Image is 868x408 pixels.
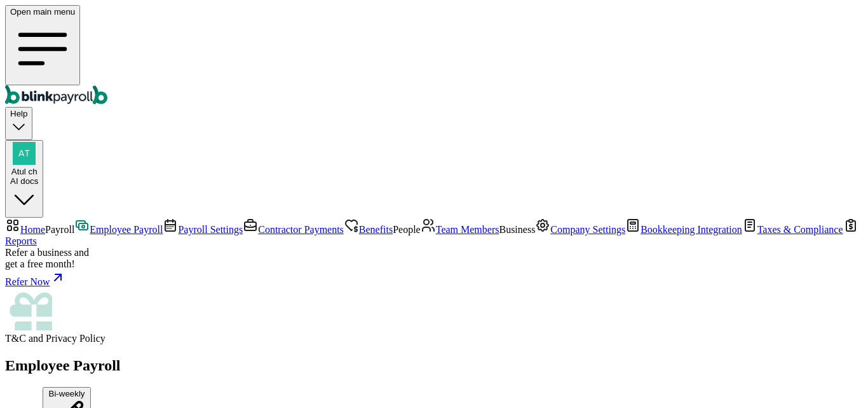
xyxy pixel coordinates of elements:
span: T&C [5,333,26,344]
span: Atul ch [11,167,37,176]
a: Refer Now [5,270,863,288]
span: Bookkeeping Integration [641,224,742,235]
span: Contractor Payments [258,224,344,235]
span: Privacy Policy [46,333,105,344]
a: Home [5,224,45,235]
span: Taxes & Compliance [757,224,843,235]
button: Open main menu [5,5,80,85]
nav: Global [5,5,863,107]
div: AI docs [10,176,38,186]
button: Help [5,107,32,139]
a: Team Members [421,224,499,235]
nav: Sidebar [5,218,863,344]
span: Business [499,224,535,235]
span: Help [10,109,27,118]
span: Benefits [359,224,393,235]
span: and [5,333,105,344]
span: Open main menu [10,7,75,17]
span: People [393,224,421,235]
a: Employee Payroll [74,224,163,235]
span: Team Members [436,224,499,235]
div: Refer a business and get a free month! [5,247,863,270]
span: Payroll [45,224,74,235]
h2: Employee Payroll [5,357,863,374]
a: Contractor Payments [243,224,344,235]
a: Benefits [344,224,393,235]
span: Reports [5,236,37,246]
span: Company Settings [550,224,625,235]
iframe: Chat Widget [804,347,868,408]
span: Employee Payroll [90,224,163,235]
span: Home [20,224,45,235]
a: Reports [5,224,858,246]
a: Company Settings [535,224,625,235]
a: Taxes & Compliance [742,224,843,235]
a: Bookkeeping Integration [625,224,742,235]
a: Payroll Settings [163,224,243,235]
span: Payroll Settings [178,224,243,235]
button: Atul chAI docs [5,140,43,218]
